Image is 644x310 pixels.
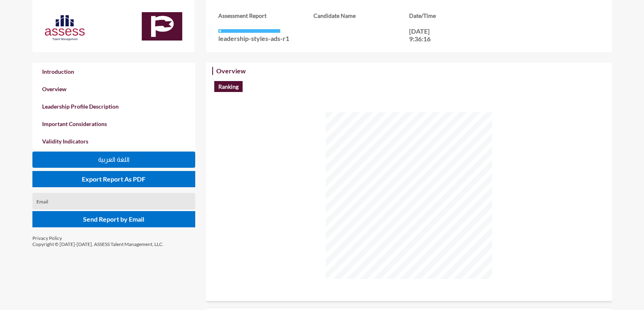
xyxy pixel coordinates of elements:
h2: Ranking [214,81,243,92]
h3: Date/Time [409,12,504,19]
p: [DATE] 9:36:16 [409,27,446,43]
img: Assess%20new%20logo-03.svg [45,14,85,42]
span: Export Report As PDF [82,175,145,183]
a: Validity Indicators [32,133,195,150]
a: Overview [32,80,195,98]
h3: Candidate Name [313,12,409,19]
p: Privacy Policy [32,235,195,241]
a: Introduction [32,63,195,80]
button: اللغة العربية [32,152,195,168]
span: اللغة العربية [98,156,130,163]
img: ef328bb0-bf0d-11ec-92d2-8b8e61f41bf3_Leadership%20Styles%20Assessment%20(ADS) [142,12,182,41]
h3: Assessment Report [218,12,313,19]
button: Send Report by Email [32,211,195,227]
p: Copyright © [DATE]-[DATE]. ASSESS Talent Management, LLC. [32,241,195,247]
a: Important Considerations [32,115,195,133]
button: Export Report As PDF [32,171,195,187]
span: Send Report by Email [83,215,144,223]
h3: Overview [214,65,248,77]
a: Leadership Profile Description [32,98,195,115]
p: leadership-styles-ads-r1 [218,34,313,42]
